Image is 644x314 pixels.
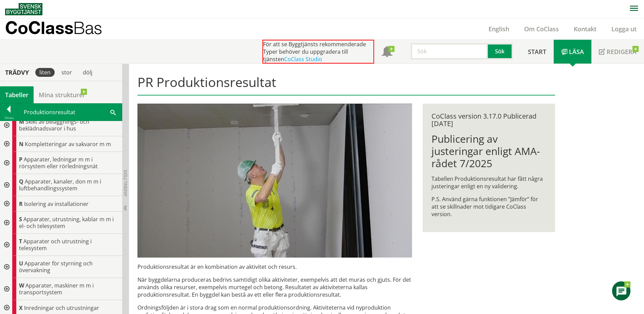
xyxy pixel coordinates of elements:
span: T [19,238,22,245]
div: För att se Byggtjänsts rekommenderade Typer behöver du uppgradera till tjänsten [262,40,374,64]
p: P.S. Använd gärna funktionen ”Jämför” för att se skillnader mot tidigare CoClass version. [431,195,546,218]
span: Notifikationer [382,47,392,58]
span: Isolering av installationer [24,200,89,208]
button: Sök [488,43,513,59]
span: Inredningar och utrustningar [24,304,99,312]
div: stor [57,68,76,77]
div: dölj [79,68,96,77]
span: Kompletteringar av sakvaror m m [25,140,111,148]
span: Sök i tabellen [110,108,116,116]
p: CoClass [5,24,102,32]
span: Apparater, maskiner m m i transportsystem [19,282,94,296]
span: Q [19,178,23,185]
span: Start [528,48,546,56]
span: Läsa [569,48,584,56]
input: Sök [411,43,488,59]
span: Skikt av beläggnings- och beklädnadsvaror i hus [19,118,89,132]
span: Apparater för styrning och övervakning [19,260,93,274]
a: Läsa [554,40,591,64]
span: Redigera [607,48,637,56]
span: Bas [73,18,102,38]
span: R [19,200,23,208]
div: Trädvy [1,69,33,76]
span: P [19,156,22,163]
span: Dölj trädvy [123,170,128,196]
p: Produktionsresultat är en kombination av aktivitet och resurs. [137,263,412,271]
p: Tabellen Produktionsresultat har fått några justeringar enligt en ny validering. [431,175,546,190]
span: X [19,304,23,312]
span: M [19,118,24,125]
a: English [481,25,517,33]
a: CoClass Studio [284,55,322,63]
p: När byggdelarna produceras bedrivs samtidigt olika aktiviteter, exempelvis att det muras och gjut... [137,276,412,298]
a: Start [520,40,554,64]
span: N [19,140,23,148]
span: Apparater, ledningar m m i rörsystem eller rörledningsnät [19,156,98,170]
a: Kontakt [566,25,604,33]
div: liten [35,68,55,77]
span: S [19,215,22,223]
span: Apparater, utrustning, kablar m m i el- och telesystem [19,215,114,230]
span: Apparater, kanaler, don m m i luftbehandlingssystem [19,178,101,192]
div: CoClass version 3.17.0 Publicerad [DATE] [431,112,546,127]
a: Logga ut [604,25,644,33]
img: pr-tabellen-spackling-tak-3.jpg [137,104,412,258]
a: Om CoClass [517,25,566,33]
span: U [19,260,23,267]
a: Mina strukturer [34,86,90,103]
a: CoClassBas [5,18,117,39]
img: Svensk Byggtjänst [5,3,42,15]
a: Redigera [591,40,644,64]
div: Produktionsresultat [18,104,122,121]
div: Tillbaka [0,115,17,121]
h1: Publicering av justeringar enligt AMA-rådet 7/2025 [431,133,546,170]
h1: PR Produktionsresultat [137,74,555,95]
span: Apparater och utrustning i telesystem [19,238,92,252]
span: W [19,282,24,289]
